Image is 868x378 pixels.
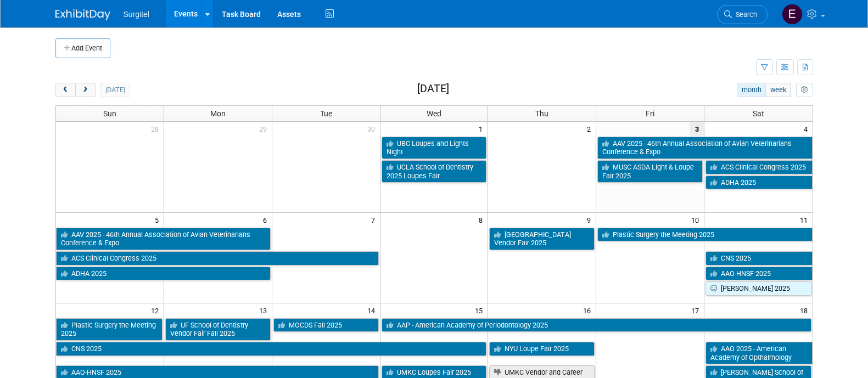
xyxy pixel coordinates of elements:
span: 3 [690,122,704,136]
button: myCustomButton [796,83,813,97]
a: AAP - American Academy of Periodontology 2025 [382,318,811,332]
span: 4 [803,122,813,136]
a: Plastic Surgery the Meeting 2025 [597,228,812,242]
span: Wed [427,109,441,118]
span: 5 [154,213,164,227]
span: 9 [586,213,596,227]
span: Thu [535,109,548,118]
button: week [765,83,791,97]
a: UCLA School of Dentistry 2025 Loupes Fair [382,160,487,183]
a: AAO-HNSF 2025 [705,267,812,281]
a: ACS Clinical Congress 2025 [705,160,812,174]
a: AAV 2025 - 46th Annual Association of Avian Veterinarians Conference & Expo [56,228,271,250]
span: 13 [258,303,272,317]
span: Sun [103,109,116,118]
span: Sat [753,109,764,118]
span: Surgitel [124,10,149,19]
a: CNS 2025 [705,251,812,266]
img: ExhibitDay [55,9,110,20]
span: Tue [320,109,332,118]
span: 6 [262,213,272,227]
button: month [737,83,766,97]
span: 29 [258,122,272,136]
h2: [DATE] [417,83,449,95]
a: Plastic Surgery the Meeting 2025 [56,318,163,341]
i: Personalize Calendar [801,87,808,94]
span: Mon [210,109,226,118]
a: AAV 2025 - 46th Annual Association of Avian Veterinarians Conference & Expo [597,137,812,159]
a: ADHA 2025 [56,267,271,281]
button: prev [55,83,76,97]
span: 18 [799,303,813,317]
span: 8 [478,213,488,227]
a: ADHA 2025 [705,176,812,190]
a: [GEOGRAPHIC_DATA] Vendor Fair 2025 [489,228,595,250]
a: UF School of Dentistry Vendor Fair Fall 2025 [165,318,271,341]
a: CNS 2025 [56,342,487,356]
button: [DATE] [100,83,130,97]
img: Event Coordinator [782,4,803,25]
span: 16 [582,303,596,317]
span: Fri [646,109,654,118]
a: NYU Loupe Fair 2025 [489,342,595,356]
span: 12 [150,303,164,317]
button: next [75,83,96,97]
span: 30 [366,122,380,136]
a: UBC Loupes and Lights Night [382,137,487,159]
span: 28 [150,122,164,136]
a: [PERSON_NAME] 2025 [705,281,811,296]
span: 2 [586,122,596,136]
span: 11 [799,213,813,227]
span: 7 [370,213,380,227]
a: ACS Clinical Congress 2025 [56,251,379,266]
a: Search [717,5,768,24]
span: Search [732,10,757,19]
span: 17 [690,303,704,317]
span: 10 [690,213,704,227]
a: AAO 2025 - American Academy of Opthalmology [705,342,812,364]
span: 14 [366,303,380,317]
button: Add Event [55,38,110,58]
span: 15 [474,303,488,317]
a: MOCDS Fall 2025 [273,318,379,332]
a: MUSC ASDA Light & Loupe Fair 2025 [597,160,703,183]
span: 1 [478,122,488,136]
